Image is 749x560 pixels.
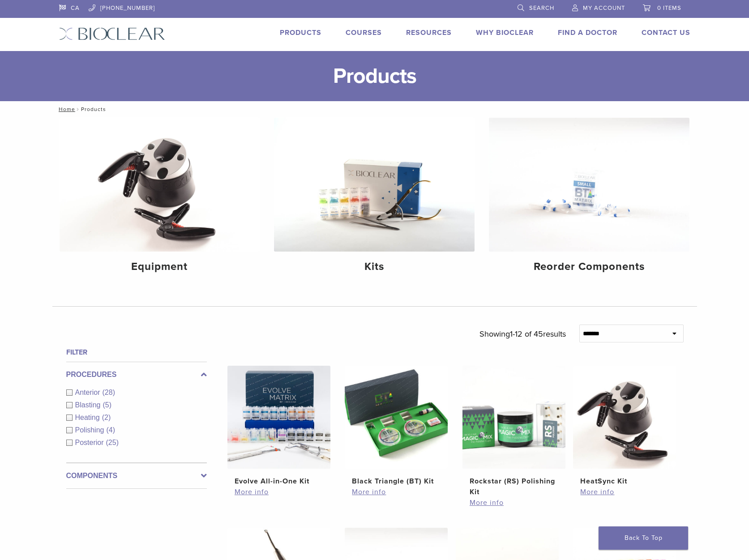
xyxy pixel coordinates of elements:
[352,476,441,487] h2: Black Triangle (BT) Kit
[102,414,111,421] span: (2)
[462,366,566,497] a: Rockstar (RS) Polishing KitRockstar (RS) Polishing Kit
[479,325,566,343] p: Showing results
[642,28,690,37] a: Contact Us
[75,439,106,446] span: Posterior
[59,27,165,40] img: Bioclear
[352,487,441,497] a: More info
[462,366,565,469] img: Rockstar (RS) Polishing Kit
[470,497,558,508] a: More info
[75,426,107,434] span: Polishing
[280,28,321,37] a: Products
[573,366,677,487] a: HeatSync KitHeatSync Kit
[103,401,111,409] span: (5)
[235,487,323,497] a: More info
[489,118,689,252] img: Reorder Components
[66,369,207,380] label: Procedures
[52,101,697,117] nav: Products
[476,28,534,37] a: Why Bioclear
[599,526,688,550] a: Back To Top
[558,28,617,37] a: Find A Doctor
[75,414,102,421] span: Heating
[580,476,669,487] h2: HeatSync Kit
[406,28,452,37] a: Resources
[60,118,260,252] img: Equipment
[66,347,207,358] h4: Filter
[489,118,689,281] a: Reorder Components
[344,366,449,487] a: Black Triangle (BT) KitBlack Triangle (BT) Kit
[496,259,682,275] h4: Reorder Components
[510,329,543,339] span: 1-12 of 45
[75,401,103,409] span: Blasting
[103,389,115,396] span: (28)
[227,366,330,469] img: Evolve All-in-One Kit
[66,470,207,481] label: Components
[75,389,103,396] span: Anterior
[106,426,115,434] span: (4)
[274,118,475,281] a: Kits
[67,259,253,275] h4: Equipment
[227,366,331,487] a: Evolve All-in-One KitEvolve All-in-One Kit
[470,476,558,497] h2: Rockstar (RS) Polishing Kit
[106,439,119,446] span: (25)
[281,259,467,275] h4: Kits
[529,4,554,12] span: Search
[346,28,382,37] a: Courses
[583,4,625,12] span: My Account
[235,476,323,487] h2: Evolve All-in-One Kit
[580,487,669,497] a: More info
[274,118,475,252] img: Kits
[75,107,81,111] span: /
[657,4,681,12] span: 0 items
[345,366,448,469] img: Black Triangle (BT) Kit
[573,366,676,469] img: HeatSync Kit
[60,118,260,281] a: Equipment
[56,106,75,112] a: Home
